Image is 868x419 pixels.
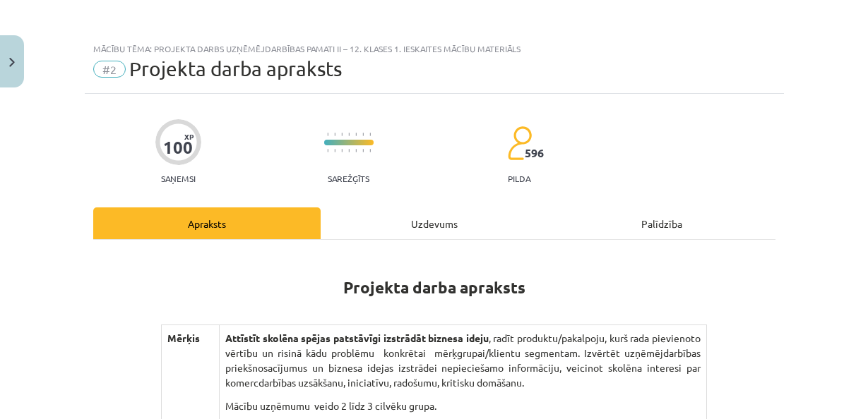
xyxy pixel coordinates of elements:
[341,133,343,136] img: icon-short-line-57e1e144782c952c97e751825c79c345078a6d821885a25fce030b3d8c18986b.svg
[225,332,489,344] strong: Attīstīt skolēna spējas patstāvīgi izstrādāt biznesa ideju
[184,133,194,140] span: XP
[9,58,15,67] img: icon-close-lesson-0947bae3869378f0d4975bcd49f059093ad1ed9edebbc8119c70593378902aed.svg
[507,126,532,161] img: students-c634bb4e5e11cddfef0936a35e636f08e4e9abd3cc4e673bd6f9a4125e45ecb1.svg
[321,207,548,239] div: Uzdevums
[225,399,701,413] p: Mācību uzņēmumu veido 2 līdz 3 cilvēku grupa.
[327,149,328,152] img: icon-short-line-57e1e144782c952c97e751825c79c345078a6d821885a25fce030b3d8c18986b.svg
[369,133,371,136] img: icon-short-line-57e1e144782c952c97e751825c79c345078a6d821885a25fce030b3d8c18986b.svg
[355,133,357,136] img: icon-short-line-57e1e144782c952c97e751825c79c345078a6d821885a25fce030b3d8c18986b.svg
[341,149,343,152] img: icon-short-line-57e1e144782c952c97e751825c79c345078a6d821885a25fce030b3d8c18986b.svg
[548,207,775,239] div: Palīdzība
[167,332,200,344] b: Mērķis
[328,174,369,183] p: Sarežģīts
[334,133,335,136] img: icon-short-line-57e1e144782c952c97e751825c79c345078a6d821885a25fce030b3d8c18986b.svg
[362,149,364,152] img: icon-short-line-57e1e144782c952c97e751825c79c345078a6d821885a25fce030b3d8c18986b.svg
[348,149,350,152] img: icon-short-line-57e1e144782c952c97e751825c79c345078a6d821885a25fce030b3d8c18986b.svg
[155,174,201,183] p: Saņemsi
[525,147,544,159] span: 596
[348,133,350,136] img: icon-short-line-57e1e144782c952c97e751825c79c345078a6d821885a25fce030b3d8c18986b.svg
[129,57,342,80] span: Projekta darba apraksts
[93,44,775,54] div: Mācību tēma: Projekta darbs uzņēmējdarbības pamati ii – 12. klases 1. ieskaites mācību materiāls
[327,133,328,136] img: icon-short-line-57e1e144782c952c97e751825c79c345078a6d821885a25fce030b3d8c18986b.svg
[163,138,193,157] div: 100
[355,149,357,152] img: icon-short-line-57e1e144782c952c97e751825c79c345078a6d821885a25fce030b3d8c18986b.svg
[93,207,321,239] div: Apraksts
[225,331,701,390] p: , radīt produktu/pakalpoju, kurš rada pievienoto vērtību un risinā kādu problēmu konkrētai mērķgr...
[343,277,525,298] strong: Projekta darba apraksts
[369,149,371,152] img: icon-short-line-57e1e144782c952c97e751825c79c345078a6d821885a25fce030b3d8c18986b.svg
[334,149,335,152] img: icon-short-line-57e1e144782c952c97e751825c79c345078a6d821885a25fce030b3d8c18986b.svg
[508,174,530,183] p: pilda
[362,133,364,136] img: icon-short-line-57e1e144782c952c97e751825c79c345078a6d821885a25fce030b3d8c18986b.svg
[93,61,126,78] span: #2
